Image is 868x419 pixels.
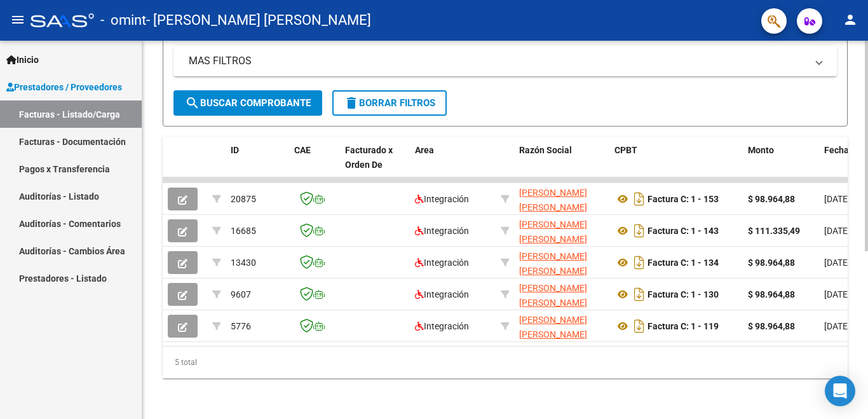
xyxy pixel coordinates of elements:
[231,321,251,331] span: 5776
[173,90,322,116] button: Buscar Comprobante
[100,6,146,34] span: - omint
[519,219,587,244] span: [PERSON_NAME] [PERSON_NAME]
[231,258,256,268] span: 13430
[289,137,340,193] datatable-header-cell: CAE
[748,258,795,268] strong: $ 98.964,88
[748,226,800,236] strong: $ 111.335,49
[648,321,719,331] strong: Factura C: 1 - 119
[519,249,604,276] div: 27312976159
[748,194,795,204] strong: $ 98.964,88
[824,194,850,204] span: [DATE]
[345,145,393,170] span: Facturado x Orden De
[231,194,256,204] span: 20875
[163,347,848,378] div: 5 total
[415,289,469,299] span: Integración
[614,145,637,155] span: CPBT
[843,12,858,27] mat-icon: person
[519,313,604,340] div: 27312976159
[10,12,25,27] mat-icon: menu
[743,137,819,193] datatable-header-cell: Monto
[415,226,469,236] span: Integración
[631,252,648,273] i: Descargar documento
[231,289,251,299] span: 9607
[344,95,359,111] mat-icon: delete
[825,376,855,406] div: Open Intercom Messenger
[824,258,850,268] span: [DATE]
[344,97,435,109] span: Borrar Filtros
[6,53,39,67] span: Inicio
[648,289,719,299] strong: Factura C: 1 - 130
[340,137,410,193] datatable-header-cell: Facturado x Orden De
[415,194,469,204] span: Integración
[189,54,806,68] mat-panel-title: MAS FILTROS
[519,315,587,340] span: [PERSON_NAME] [PERSON_NAME]
[519,281,604,308] div: 27312976159
[173,46,837,76] mat-expansion-panel-header: MAS FILTROS
[294,145,311,155] span: CAE
[231,145,239,155] span: ID
[185,97,311,109] span: Buscar Comprobante
[415,258,469,268] span: Integración
[519,251,587,276] span: [PERSON_NAME] [PERSON_NAME]
[231,226,256,236] span: 16685
[185,95,200,111] mat-icon: search
[519,145,572,155] span: Razón Social
[146,6,371,34] span: - [PERSON_NAME] [PERSON_NAME]
[332,90,447,116] button: Borrar Filtros
[748,289,795,299] strong: $ 98.964,88
[410,137,496,193] datatable-header-cell: Area
[609,137,743,193] datatable-header-cell: CPBT
[415,321,469,331] span: Integración
[6,80,122,94] span: Prestadores / Proveedores
[631,221,648,241] i: Descargar documento
[748,321,795,331] strong: $ 98.964,88
[519,188,587,212] span: [PERSON_NAME] [PERSON_NAME]
[519,217,604,244] div: 27312976159
[648,226,719,236] strong: Factura C: 1 - 143
[824,321,850,331] span: [DATE]
[748,145,774,155] span: Monto
[631,284,648,305] i: Descargar documento
[824,289,850,299] span: [DATE]
[415,145,434,155] span: Area
[648,258,719,268] strong: Factura C: 1 - 134
[226,137,289,193] datatable-header-cell: ID
[519,186,604,212] div: 27312976159
[631,189,648,209] i: Descargar documento
[631,316,648,336] i: Descargar documento
[824,226,850,236] span: [DATE]
[514,137,609,193] datatable-header-cell: Razón Social
[519,283,587,308] span: [PERSON_NAME] [PERSON_NAME]
[648,194,719,204] strong: Factura C: 1 - 153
